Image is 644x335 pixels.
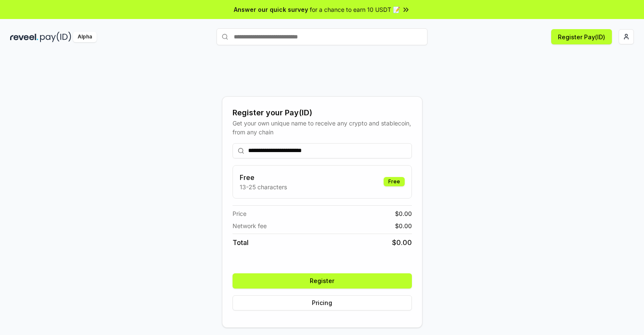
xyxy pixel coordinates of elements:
[233,237,249,248] span: Total
[395,221,412,230] span: $ 0.00
[240,172,287,182] h3: Free
[233,209,246,218] span: Price
[234,5,308,14] span: Answer our quick survey
[310,5,400,14] span: for a chance to earn 10 USDT 📝
[233,273,412,289] button: Register
[73,32,97,42] div: Alpha
[233,295,412,310] button: Pricing
[392,237,412,248] span: $ 0.00
[10,32,38,42] img: reveel_dark
[233,119,412,136] div: Get your own unique name to receive any crypto and stablecoin, from any chain
[40,32,71,42] img: pay_id
[551,29,612,44] button: Register Pay(ID)
[233,107,412,119] div: Register your Pay(ID)
[384,177,405,186] div: Free
[395,209,412,218] span: $ 0.00
[240,182,287,191] p: 13-25 characters
[233,221,267,230] span: Network fee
